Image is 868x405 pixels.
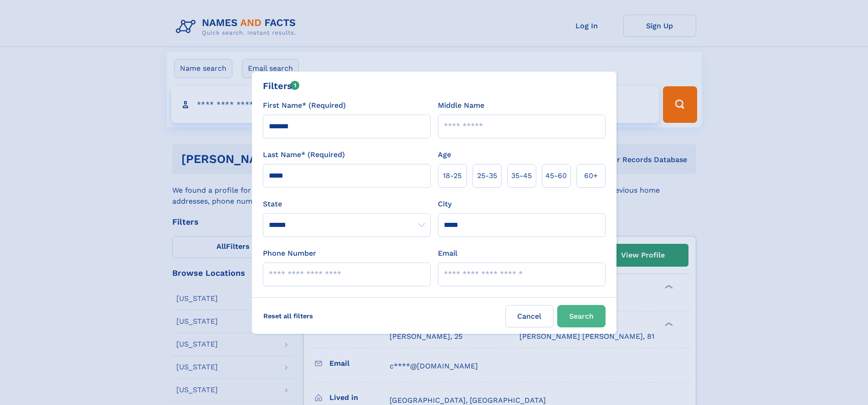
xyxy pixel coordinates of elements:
span: 60+ [584,170,598,181]
label: Last Name* (Required) [263,149,345,160]
span: 25‑35 [477,170,497,181]
label: First Name* (Required) [263,100,346,111]
label: Phone Number [263,248,316,259]
span: 18‑25 [443,170,462,181]
label: Age [438,149,451,160]
span: 45‑60 [545,170,567,181]
label: State [263,199,431,210]
label: City [438,199,452,210]
label: Middle Name [438,100,484,111]
div: Filters [263,79,300,93]
label: Reset all filters [257,305,319,327]
label: Email [438,248,457,259]
span: 35‑45 [511,170,532,181]
button: Search [557,305,606,327]
label: Cancel [505,305,554,327]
